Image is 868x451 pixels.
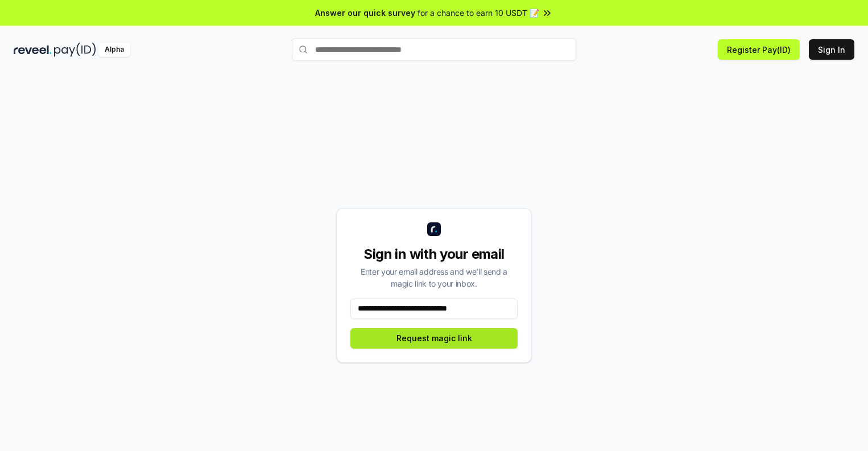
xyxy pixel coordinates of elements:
button: Sign In [809,39,854,60]
div: Enter your email address and we’ll send a magic link to your inbox. [350,266,518,289]
span: for a chance to earn 10 USDT 📝 [418,7,539,19]
img: reveel_dark [14,43,52,57]
span: Answer our quick survey [315,7,415,19]
button: Register Pay(ID) [718,39,800,60]
button: Request magic link [350,328,518,349]
img: pay_id [54,43,96,57]
div: Sign in with your email [350,245,518,263]
img: logo_small [427,222,441,236]
div: Alpha [98,43,130,57]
